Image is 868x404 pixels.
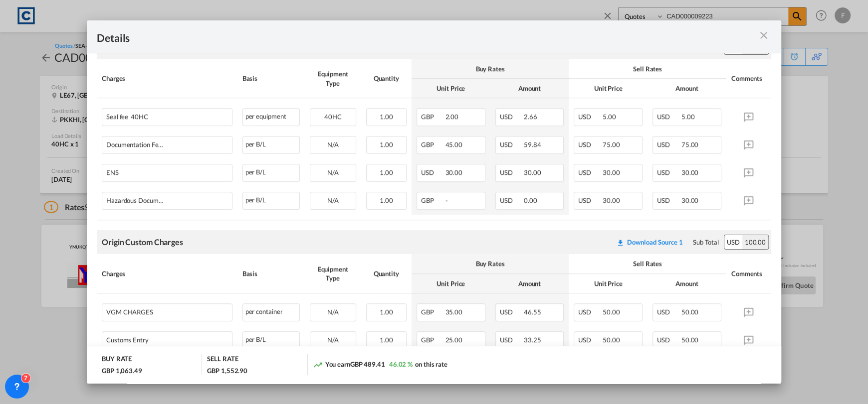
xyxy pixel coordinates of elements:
[648,79,726,98] th: Amount
[313,360,323,370] md-icon: icon-trending-up
[500,113,523,121] span: USD
[87,20,781,384] md-dialog: Pickup Door ...
[242,108,300,126] div: per equipment
[603,140,620,148] span: 75.00
[242,164,300,182] div: per B/L
[324,113,342,121] span: 40HC
[724,235,742,249] div: USD
[657,168,680,176] span: USD
[327,168,339,176] span: N/A
[603,168,620,176] span: 30.00
[578,196,601,204] span: USD
[617,238,683,246] div: Download original source rate sheet
[524,196,537,204] span: 0.00
[524,140,541,148] span: 59.84
[445,140,463,148] span: 45.00
[603,196,620,204] span: 30.00
[412,79,490,98] th: Unit Price
[490,79,569,98] th: Amount
[574,64,721,73] div: Sell Rates
[578,336,601,344] span: USD
[500,196,523,204] span: USD
[106,332,198,344] div: Customs Entry
[490,274,569,293] th: Amount
[313,360,447,370] div: You earn on this rate
[421,196,444,204] span: GBP
[310,265,356,282] div: Equipment Type
[612,233,688,251] button: Download original source rate sheet
[657,336,680,344] span: USD
[366,74,407,83] div: Quantity
[380,196,393,204] span: 1.00
[242,331,300,349] div: per B/L
[242,269,300,278] div: Basis
[681,336,699,344] span: 50.00
[578,168,601,176] span: USD
[366,269,407,278] div: Quantity
[569,274,648,293] th: Unit Price
[350,360,385,368] span: GBP 489.41
[681,196,699,204] span: 30.00
[242,192,300,210] div: per B/L
[681,140,699,148] span: 75.00
[524,113,537,121] span: 2.66
[445,168,463,176] span: 30.00
[380,113,393,121] span: 1.00
[106,136,198,148] div: Documentation Fee Origin
[578,113,601,121] span: USD
[242,136,300,154] div: per B/L
[445,308,463,316] span: 35.00
[421,168,444,176] span: USD
[500,308,523,316] span: USD
[102,354,132,366] div: BUY RATE
[421,113,444,121] span: GBP
[524,308,541,316] span: 46.55
[524,168,541,176] span: 30.00
[681,168,699,176] span: 30.00
[500,140,523,148] span: USD
[102,269,232,278] div: Charges
[421,336,444,344] span: GBP
[445,196,448,204] span: -
[380,140,393,148] span: 1.00
[603,336,620,344] span: 50.00
[603,113,616,121] span: 5.00
[327,196,339,204] span: N/A
[380,336,393,344] span: 1.00
[106,304,198,316] div: VGM CHARGES
[207,366,247,375] div: GBP 1,552.90
[693,238,719,247] div: Sub Total
[417,259,564,268] div: Buy Rates
[242,303,300,321] div: per container
[524,336,541,344] span: 33.25
[612,238,688,246] div: Download original source rate sheet
[327,308,339,316] span: N/A
[106,192,198,204] div: Hazardous Documentation
[726,254,771,293] th: Comments
[310,69,356,87] div: Equipment Type
[742,235,768,249] div: 100.00
[574,259,721,268] div: Sell Rates
[128,113,148,121] span: 40HC
[569,79,648,98] th: Unit Price
[603,308,620,316] span: 50.00
[106,109,198,121] div: Seal fee
[445,336,463,344] span: 25.00
[726,59,771,98] th: Comments
[421,308,444,316] span: GBP
[445,113,459,121] span: 2.00
[578,308,601,316] span: USD
[657,113,680,121] span: USD
[500,168,523,176] span: USD
[102,366,142,375] div: GBP 1,063.49
[102,237,183,248] div: Origin Custom Charges
[421,140,444,148] span: GBP
[380,308,393,316] span: 1.00
[412,274,490,293] th: Unit Price
[327,140,339,148] span: N/A
[102,74,232,83] div: Charges
[242,74,300,83] div: Basis
[648,274,726,293] th: Amount
[578,140,601,148] span: USD
[500,336,523,344] span: USD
